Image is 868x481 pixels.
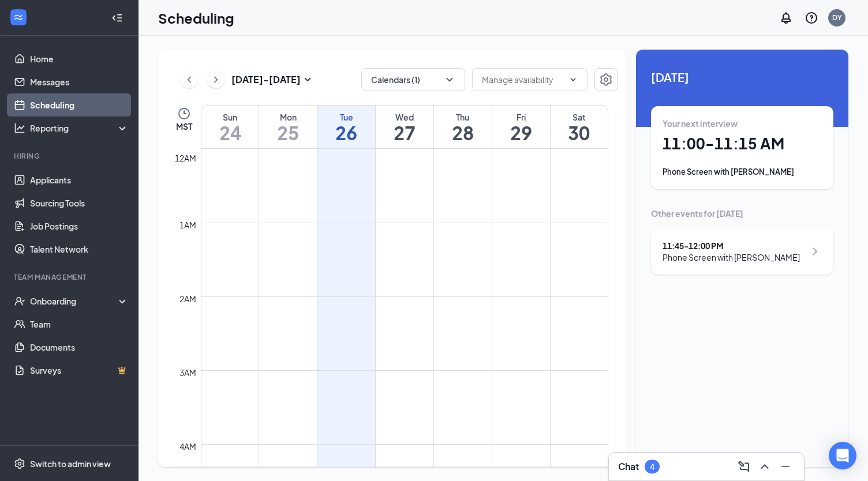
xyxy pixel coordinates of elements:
svg: ChevronRight [210,73,222,87]
button: ChevronLeft [181,71,198,88]
div: 4 [650,462,654,472]
div: Switch to admin view [30,458,111,469]
button: Minimize [776,457,795,476]
svg: ChevronUp [758,460,772,474]
button: ChevronRight [207,71,225,88]
div: 11:45 - 12:00 PM [663,240,800,251]
a: Documents [30,336,129,359]
div: Sat [551,111,608,123]
div: Phone Screen with [PERSON_NAME] [663,251,800,263]
a: August 28, 2025 [434,106,492,148]
a: Team [30,313,129,336]
div: Other events for [DATE] [651,208,833,219]
button: ComposeMessage [735,457,753,476]
svg: ChevronDown [568,75,578,84]
svg: Clock [177,107,191,121]
div: Tue [317,111,375,123]
div: Thu [434,111,492,123]
svg: ChevronRight [808,245,822,258]
h1: 29 [492,123,550,142]
button: ChevronUp [755,457,774,476]
a: Sourcing Tools [30,191,129,215]
div: Onboarding [30,295,119,307]
svg: QuestionInfo [805,11,818,25]
svg: Settings [14,458,25,469]
a: August 27, 2025 [376,106,433,148]
a: Home [30,47,129,70]
div: Reporting [30,122,129,134]
a: Job Postings [30,215,129,238]
span: [DATE] [651,68,833,86]
svg: Analysis [14,122,25,134]
span: MST [176,121,192,132]
div: Open Intercom Messenger [829,442,856,469]
h1: 11:00 - 11:15 AM [663,134,822,153]
div: Your next interview [663,118,822,129]
svg: WorkstreamLogo [13,12,24,23]
a: August 29, 2025 [492,106,550,148]
a: SurveysCrown [30,359,129,382]
svg: ChevronDown [444,74,455,85]
svg: ChevronLeft [184,73,195,87]
input: Manage availability [482,73,564,86]
h1: Scheduling [158,8,234,28]
div: Phone Screen with [PERSON_NAME] [663,166,822,178]
h3: [DATE] - [DATE] [231,73,301,86]
a: August 30, 2025 [551,106,608,148]
a: Talent Network [30,238,129,261]
h1: 28 [434,123,492,142]
div: Wed [376,111,433,123]
div: Team Management [14,272,126,282]
a: August 25, 2025 [259,106,317,148]
div: DY [832,13,842,22]
div: Sun [201,111,259,123]
svg: Minimize [779,460,792,474]
a: August 26, 2025 [317,106,375,148]
h1: 30 [551,123,608,142]
div: Fri [492,111,550,123]
h1: 27 [376,123,433,142]
svg: UserCheck [14,295,25,307]
svg: SmallChevronDown [301,73,315,87]
a: Scheduling [30,93,129,117]
div: Mon [259,111,317,123]
h1: 25 [259,123,317,142]
svg: Settings [599,73,613,87]
div: 1am [177,219,199,231]
div: 3am [177,366,199,379]
a: Messages [30,70,129,93]
div: 4am [177,440,199,453]
button: Calendars (1)ChevronDown [361,68,465,91]
svg: ComposeMessage [737,460,751,474]
h1: 26 [317,123,375,142]
a: August 24, 2025 [201,106,259,148]
svg: Notifications [779,11,793,25]
div: 2am [177,292,199,305]
a: Applicants [30,168,129,191]
div: 12am [173,152,199,164]
svg: Collapse [111,12,123,24]
div: Hiring [14,151,126,161]
h1: 24 [201,123,259,142]
button: Settings [594,68,618,91]
h3: Chat [618,460,639,473]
